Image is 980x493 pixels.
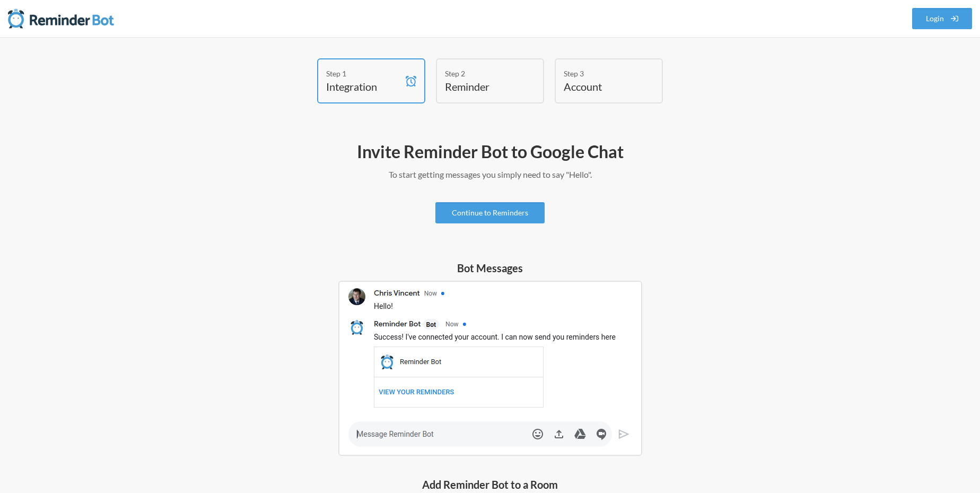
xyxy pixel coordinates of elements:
div: Step 2 [445,68,519,79]
h4: Account [564,79,638,94]
h4: Integration [326,79,400,94]
a: Continue to Reminders [435,202,545,223]
h5: Add Reminder Bot to a Room [339,477,641,492]
h5: Bot Messages [338,261,642,275]
a: Login [912,8,973,29]
h2: Invite Reminder Bot to Google Chat [182,141,798,163]
h4: Reminder [445,79,519,94]
img: Reminder Bot [8,8,114,29]
div: Step 3 [564,68,638,79]
div: Step 1 [326,68,400,79]
p: To start getting messages you simply need to say "Hello". [182,168,798,181]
